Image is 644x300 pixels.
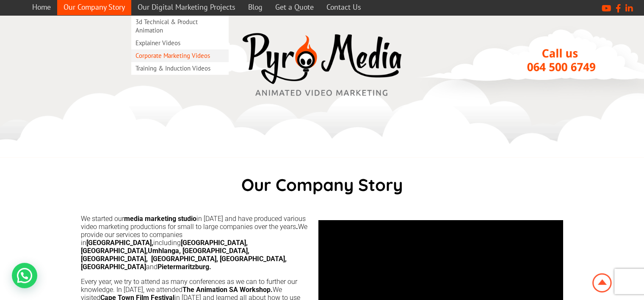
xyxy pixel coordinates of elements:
[124,215,196,223] strong: media marketing studio
[131,62,229,75] a: Training & Induction Videos
[182,286,273,294] strong: The Animation SA Workshop.
[131,37,229,49] a: Explainer Videos
[296,223,298,231] strong: .
[238,28,407,103] a: video marketing media company westville durban logo
[131,49,229,62] a: Corporate Marketing Videos
[158,263,211,271] strong: Pietermaritzburg.
[81,215,310,271] p: We started our in [DATE] and have produced various video marketing productions for small to large...
[131,16,229,37] a: 3d Technical & Product Animation
[238,28,407,101] img: video marketing media company westville durban logo
[591,272,614,294] img: Animation Studio South Africa
[81,239,248,255] b: [GEOGRAPHIC_DATA], [GEOGRAPHIC_DATA],
[81,247,287,271] strong: Umhlanga, [GEOGRAPHIC_DATA], [GEOGRAPHIC_DATA], [GEOGRAPHIC_DATA], [GEOGRAPHIC_DATA], [GEOGRAPHIC...
[86,239,153,247] strong: [GEOGRAPHIC_DATA],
